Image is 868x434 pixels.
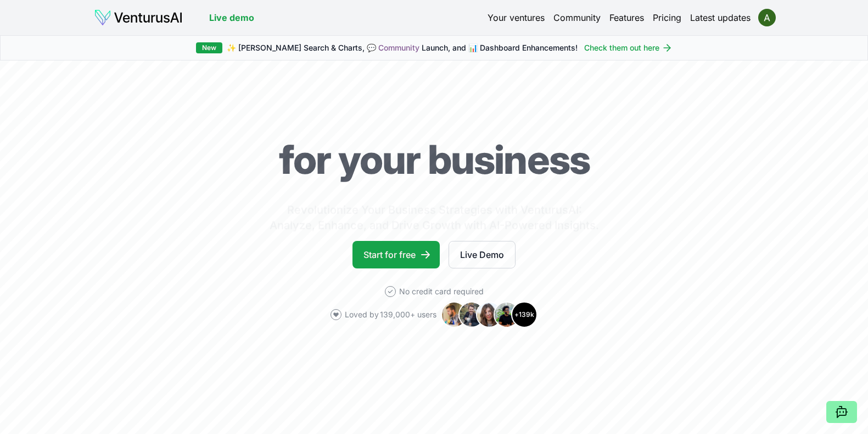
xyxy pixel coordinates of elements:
a: Check them out here [584,42,673,53]
a: Community [553,11,601,24]
a: Features [609,11,644,24]
a: Start for free [352,241,440,268]
a: Your ventures [488,11,545,24]
span: ✨ [PERSON_NAME] Search & Charts, 💬 Launch, and 📊 Dashboard Enhancements! [227,42,578,53]
img: ACg8ocJ7KVQOdJaW3PdX8E65e2EZ92JzdNb9v8V4PtX_TGc3q-9WSg=s96-c [758,9,776,26]
img: logo [94,9,183,26]
a: Live demo [209,11,254,24]
img: Avatar 2 [458,301,485,328]
a: Community [378,43,419,52]
a: Live Demo [449,241,516,268]
a: Pricing [653,11,681,24]
img: Avatar 3 [476,301,502,328]
img: Avatar 4 [494,301,520,328]
img: Avatar 1 [441,301,467,328]
a: Latest updates [690,11,751,24]
div: New [196,42,222,53]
